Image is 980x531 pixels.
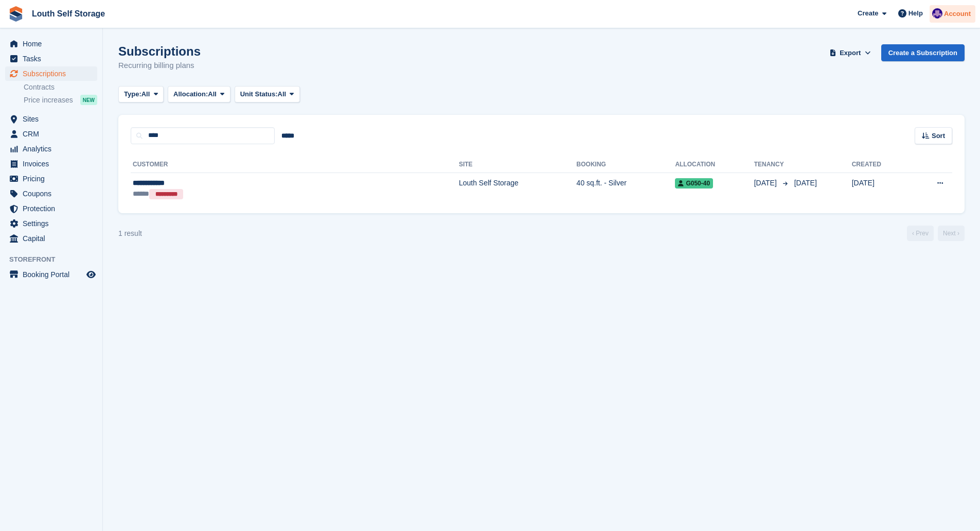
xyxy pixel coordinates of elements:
[23,201,84,216] span: Protection
[5,37,97,51] a: menu
[5,112,97,126] a: menu
[23,186,84,201] span: Coupons
[28,5,109,22] a: Louth Self Storage
[235,86,300,103] button: Unit Status: All
[852,157,910,173] th: Created
[23,172,84,186] span: Pricing
[5,52,97,66] a: menu
[85,268,97,281] a: Preview store
[23,157,84,171] span: Invoices
[459,173,577,205] td: Louth Self Storage
[118,228,142,239] div: 1 result
[23,216,84,231] span: Settings
[141,89,150,99] span: All
[944,9,971,19] span: Account
[5,267,97,282] a: menu
[675,157,754,173] th: Allocation
[23,37,84,51] span: Home
[907,226,934,241] a: Previous
[5,157,97,171] a: menu
[8,6,24,22] img: stora-icon-8386f47178a22dfd0bd8f6a31ec36ba5ce8667c1dd55bd0f319d3a0aa187defe.svg
[5,66,97,81] a: menu
[208,89,217,99] span: All
[577,157,675,173] th: Booking
[24,82,97,92] a: Contracts
[5,216,97,231] a: menu
[118,44,201,58] h1: Subscriptions
[23,142,84,156] span: Analytics
[828,44,873,61] button: Export
[840,48,861,58] span: Export
[932,131,945,141] span: Sort
[932,8,942,19] img: Matthew Frith
[754,178,779,189] span: [DATE]
[5,201,97,216] a: menu
[881,44,965,61] a: Create a Subscription
[23,127,84,141] span: CRM
[5,186,97,201] a: menu
[905,226,967,241] nav: Page
[5,127,97,141] a: menu
[240,89,278,99] span: Unit Status:
[124,89,141,99] span: Type:
[23,231,84,246] span: Capital
[23,52,84,66] span: Tasks
[794,179,817,187] span: [DATE]
[24,95,73,105] span: Price increases
[23,112,84,126] span: Sites
[908,8,923,19] span: Help
[278,89,287,99] span: All
[5,231,97,246] a: menu
[168,86,230,103] button: Allocation: All
[118,60,201,72] p: Recurring billing plans
[23,66,84,81] span: Subscriptions
[118,86,164,103] button: Type: All
[459,157,577,173] th: Site
[852,173,910,205] td: [DATE]
[9,254,102,265] span: Storefront
[24,94,97,106] a: Price increases NEW
[5,172,97,186] a: menu
[23,267,84,282] span: Booking Portal
[5,142,97,156] a: menu
[577,173,675,205] td: 40 sq.ft. - Silver
[80,95,97,105] div: NEW
[938,226,965,241] a: Next
[173,89,208,99] span: Allocation:
[675,178,713,189] span: G050-40
[858,8,878,19] span: Create
[754,157,790,173] th: Tenancy
[131,157,459,173] th: Customer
